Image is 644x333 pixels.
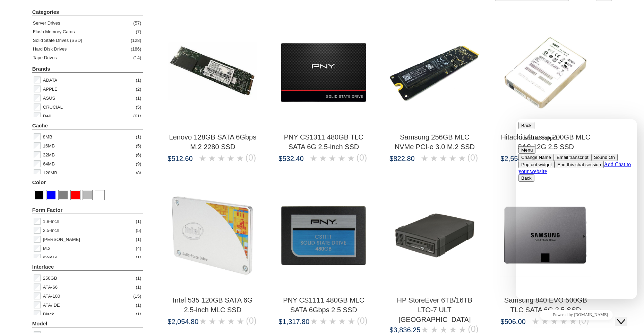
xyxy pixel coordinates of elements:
[347,155,355,162] label: 5 rating
[43,235,80,244] label: [PERSON_NAME]
[43,111,51,120] label: Dell
[458,326,466,333] label: 5 rating
[33,75,141,84] div: Filter ADATA Storage
[338,318,346,325] label: 4 rating
[449,326,457,333] label: 4 rating
[133,19,141,27] div: ( 57 )
[389,179,480,292] img: HP StoreEver 6TB/16TB LTO-7 ULT 15000 Tape Drive
[43,309,54,318] label: Black
[33,53,141,62] a: Filter Tape Drives
[33,150,141,159] div: Filter 32MB Storage
[136,103,141,111] div: ( 5 )
[136,133,141,141] div: ( 1 )
[136,226,141,235] div: ( 5 )
[33,102,141,111] div: Filter CRUCIAL Storage
[449,155,456,162] label: 4 rating
[319,155,327,162] label: 2 rating
[33,132,141,141] div: Filter 8MB Storage
[278,16,369,129] img: PNY CS1311 480GB TLC SATA 6G 2.5-inch SSD
[246,317,257,326] label: (0)
[131,45,141,53] div: ( 186 )
[33,309,141,318] div: Filter Black Storage
[33,282,141,291] div: Filter ATA-66 Storage
[33,226,141,235] div: Filter 2.5-Inch Storage
[33,45,141,53] div: Filter Hard Disk Drives
[43,291,60,300] label: ATA-100
[389,16,480,165] a: Samsung 256GB MLC NVMe PCI-e 3.0 M.2 SSD and a price of $822.80
[310,318,318,325] label: 1 rating
[33,36,82,45] div: Solid State Drives (SSD)
[278,155,303,162] span: $532.40
[136,283,141,291] div: ( 1 )
[33,159,141,168] div: Filter 64MB Storage
[500,16,591,129] img: Hitachi Ultrastar 200GB MLC SAS 12G 2.5 SSD
[500,155,531,162] span: $2,558.60
[43,253,58,262] label: mSATA
[95,190,105,200] div: View White-Storage
[516,119,637,299] iframe: chat widget
[33,168,141,177] div: Filter 128MB Storage
[32,179,143,186] div: Heading Filter Storage by Color
[310,155,317,162] label: 1 rating
[83,190,93,200] div: View Silver-Storage
[43,84,58,93] label: APPLE
[32,65,143,73] div: Heading Filter Storage by Brands
[33,111,141,120] div: Filter Dell Storage
[43,141,55,150] label: 16MB
[217,155,225,162] label: 3 rating
[136,217,141,226] div: ( 1 )
[421,155,428,162] label: 1 rating
[33,19,141,27] a: Filter Server Drives
[32,9,143,16] div: Heading Filter Storage by Categories
[500,16,591,165] a: Hitachi Ultrastar 200GB MLC SAS 12G 2.5 SSD and a price of $2,558.60
[501,133,590,151] span: Hitachi Ultrastar 200GB MLC SAS 12G 2.5 SSD
[173,296,253,314] span: Intel 535 120GB SATA 6G 2.5-inch MLC SSD
[133,112,141,120] div: ( 61 )
[168,155,192,162] span: $512.60
[237,318,244,325] label: 5 rating
[136,235,141,244] div: ( 1 )
[43,282,58,291] label: ATA-66
[32,207,143,214] div: Heading Filter Storage by Form Factor
[500,318,525,325] span: $506.00
[246,154,256,163] label: (0)
[168,179,258,292] img: Intel 535 120GB SATA 6G 2.5-inch MLC SSD
[278,179,369,328] a: PNY CS1111 480GB MLC SATA 6Gbps 2.5 SSD and a price of $1,317.80
[33,36,141,45] div: Filter Solid State Drives (SSD)
[43,273,57,282] label: 250GB
[43,75,57,84] label: ADATA
[46,190,56,200] div: View Blue-Storage
[136,274,141,282] div: ( 1 )
[136,85,141,93] div: ( 2 )
[33,27,141,36] a: Filter Flash Memory Cards
[136,94,141,102] div: ( 1 )
[357,317,368,326] label: (0)
[278,16,369,165] a: PNY CS1311 480GB TLC SATA 6G 2.5-inch SSD and a price of $532.40
[208,318,216,325] label: 2 rating
[33,45,67,53] div: Hard Disk Drives
[136,76,141,84] div: ( 1 )
[516,307,637,323] iframe: chat widget
[168,179,258,328] a: Intel 535 120GB SATA 6G 2.5-inch MLC SSD and a price of $2,054.80
[43,168,57,177] label: 128MB
[58,190,68,200] div: View Grey-Storage
[328,155,336,162] label: 3 rating
[33,141,141,150] div: Filter 16MB Storage
[338,155,345,162] label: 4 rating
[33,217,141,226] div: Filter 1.8-Inch Storage
[278,179,369,292] img: PNY CS1111 480GB MLC SATA 6Gbps 2.5 SSD
[421,326,429,333] label: 1 rating
[347,318,355,325] label: 5 rating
